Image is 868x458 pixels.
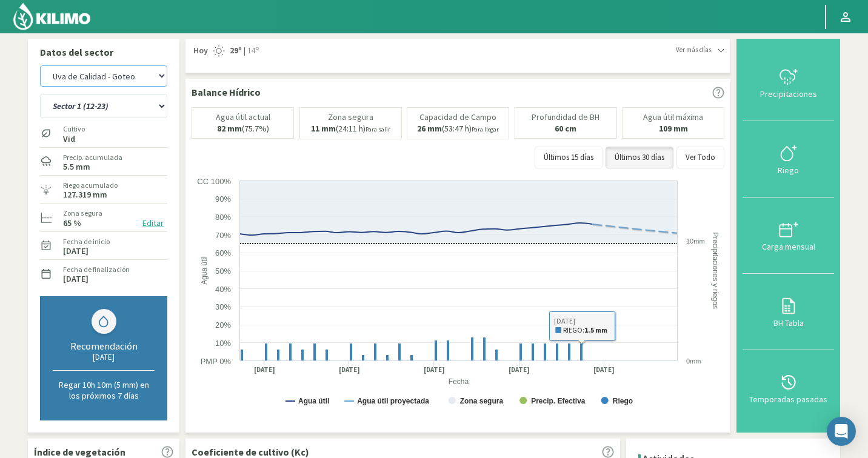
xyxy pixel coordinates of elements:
[215,320,231,330] text: 20%
[676,147,724,168] button: Ver Todo
[357,397,429,405] text: Agua útil proyectada
[509,365,530,374] text: [DATE]
[63,219,81,227] label: 65 %
[417,124,499,134] p: (53:47 h)
[63,163,90,171] label: 5.5 mm
[743,197,834,274] button: Carga mensual
[746,90,830,98] div: Precipitaciones
[63,180,118,191] label: Riego acumulado
[339,365,360,374] text: [DATE]
[63,124,85,134] label: Cultivo
[200,256,209,285] text: Agua útil
[215,339,231,348] text: 10%
[63,135,85,143] label: Vid
[216,113,270,122] p: Agua útil actual
[63,264,130,275] label: Fecha de finalización
[686,237,705,245] text: 10mm
[215,267,231,276] text: 50%
[63,275,88,283] label: [DATE]
[555,123,576,134] b: 60 cm
[63,236,110,247] label: Fecha de inicio
[63,208,102,219] label: Zona segura
[743,350,834,426] button: Temporadas pasadas
[63,247,88,255] label: [DATE]
[215,285,231,294] text: 40%
[593,365,615,374] text: [DATE]
[746,166,830,174] div: Riego
[192,85,261,99] p: Balance Hídrico
[449,377,469,386] text: Fecha
[245,45,259,57] span: 14º
[643,113,703,122] p: Agua útil máxima
[328,113,373,122] p: Zona segura
[419,113,496,122] p: Capacidad de Campo
[244,45,245,57] span: |
[201,357,232,366] text: PMP 0%
[676,45,712,55] span: Ver más días
[606,147,673,168] button: Últimos 30 días
[472,125,499,133] small: Para llegar
[217,124,269,133] p: (75.7%)
[215,248,231,257] text: 60%
[298,397,329,405] text: Agua útil
[417,123,442,134] b: 26 mm
[531,397,586,405] text: Precip. Efectiva
[532,113,599,122] p: Profundidad de BH
[53,379,155,401] p: Regar 10h 10m (5 mm) en los próximos 7 días
[215,194,231,204] text: 90%
[743,274,834,350] button: BH Tabla
[215,302,231,311] text: 30%
[53,352,155,362] div: [DATE]
[535,147,603,168] button: Últimos 15 días
[139,216,167,230] button: Editar
[613,397,633,405] text: Riego
[197,177,231,186] text: CC 100%
[40,45,167,59] p: Datos del sector
[743,121,834,197] button: Riego
[460,397,504,405] text: Zona segura
[366,125,390,133] small: Para salir
[686,357,701,365] text: 0mm
[53,340,155,352] div: Recomendación
[230,45,242,56] strong: 29º
[659,123,688,134] b: 109 mm
[63,191,107,199] label: 127.319 mm
[746,395,830,403] div: Temporadas pasadas
[63,152,122,163] label: Precip. acumulada
[827,417,856,446] div: Open Intercom Messenger
[217,123,242,134] b: 82 mm
[746,319,830,327] div: BH Tabla
[424,365,445,374] text: [DATE]
[311,123,336,134] b: 11 mm
[12,2,92,31] img: Kilimo
[311,124,390,134] p: (24:11 h)
[192,45,208,57] span: Hoy
[215,213,231,222] text: 80%
[711,232,719,309] text: Precipitaciones y riegos
[743,45,834,121] button: Precipitaciones
[215,231,231,240] text: 70%
[254,365,275,374] text: [DATE]
[746,242,830,251] div: Carga mensual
